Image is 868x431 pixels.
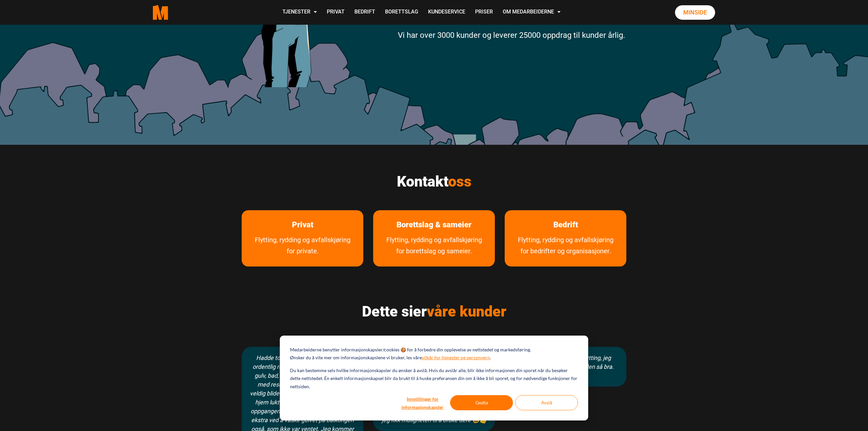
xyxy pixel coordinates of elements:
span: oss [448,173,471,190]
button: Innstillinger for informasjonskapsler [397,395,448,410]
span: våre kunder [427,303,506,320]
a: Minside [675,5,715,20]
a: Priser [470,1,498,24]
button: Avslå [515,395,578,410]
a: Tjenester [277,1,322,24]
a: Borettslag [380,1,423,24]
a: Privat [322,1,350,24]
p: Du kan bestemme selv hvilke informasjonskapsler du ønsker å avslå. Hvis du avslår alle, blir ikke... [290,367,578,391]
div: Cookie banner [280,336,588,420]
a: Om Medarbeiderne [498,1,566,24]
a: Tjenester vi tilbyr bedrifter og organisasjoner [505,234,626,266]
p: Ønsker du å vite mer om informasjonskapslene vi bruker, les våre . [290,354,491,362]
a: Bedrift [350,1,380,24]
button: Godta [450,395,513,410]
a: les mer om Privat [282,210,323,240]
a: Flytting, rydding og avfallskjøring for private. [242,234,363,266]
a: vilkår for tjenester og personvern [422,354,490,362]
h2: Dette sier [242,303,626,320]
h2: Kontakt [242,173,626,190]
a: Les mer om Borettslag & sameier [387,210,481,240]
a: Kundeservice [423,1,470,24]
p: Medarbeiderne benytter informasjonskapsler/cookies 🍪 for å forbedre din opplevelse av nettstedet ... [290,346,531,354]
span: Vi har over 3000 kunder og leverer 25000 oppdrag til kunder årlig. [398,31,625,40]
a: Tjenester for borettslag og sameier [373,234,495,266]
a: les mer om Bedrift [543,210,588,240]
